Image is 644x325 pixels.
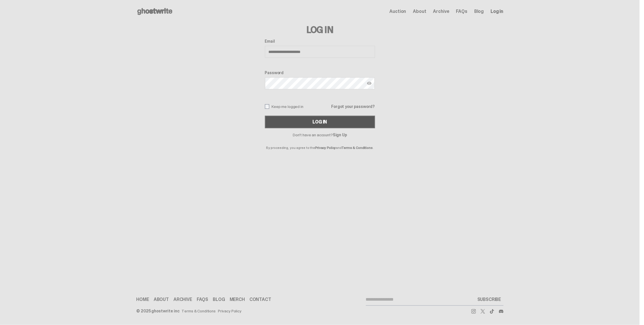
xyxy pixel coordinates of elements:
label: Email [265,39,375,44]
button: SUBSCRIBE [475,294,504,305]
img: Show password [367,81,372,86]
a: FAQs [456,9,467,14]
a: Blog [213,298,225,302]
a: Terms & Conditions [342,145,373,150]
a: Auction [390,9,406,14]
a: Archive [173,298,192,302]
div: Log In [313,120,327,124]
div: © 2025 ghostwrite inc [136,309,179,313]
a: Home [136,298,149,302]
label: Password [265,70,375,75]
p: Don't have an account? [265,133,375,137]
p: By proceeding, you agree to the and . [265,137,375,149]
label: Keep me logged in [265,104,304,109]
a: Contact [249,298,271,302]
a: Privacy Policy [315,145,336,150]
a: Log in [491,9,503,14]
a: Sign Up [333,132,347,137]
a: About [413,9,426,14]
a: Terms & Conditions [182,309,216,313]
button: Log In [265,116,375,128]
a: Archive [433,9,449,14]
a: Merch [230,298,245,302]
a: Privacy Policy [218,309,241,313]
a: FAQs [197,298,208,302]
a: Forgot your password? [331,105,375,109]
a: About [154,298,169,302]
input: Keep me logged in [265,104,270,109]
h3: Log In [265,25,375,34]
a: Blog [474,9,484,14]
